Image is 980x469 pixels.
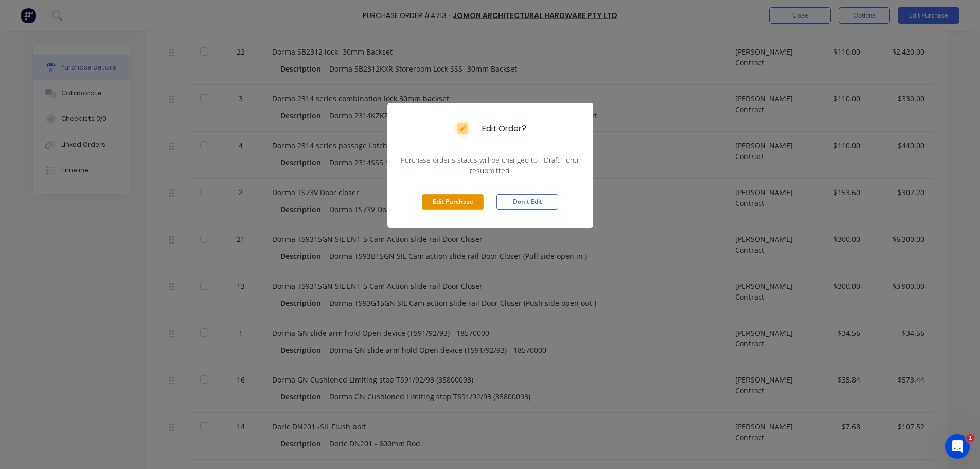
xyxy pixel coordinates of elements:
iframe: Intercom live chat [945,434,970,459]
button: Don't Edit [496,194,558,210]
button: Edit Purchase [422,194,484,210]
div: Purchase order's status will be changed to `Draft` until resubmitted. [387,154,593,176]
span: 1 [966,434,974,442]
div: Edit Order? [482,123,526,135]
